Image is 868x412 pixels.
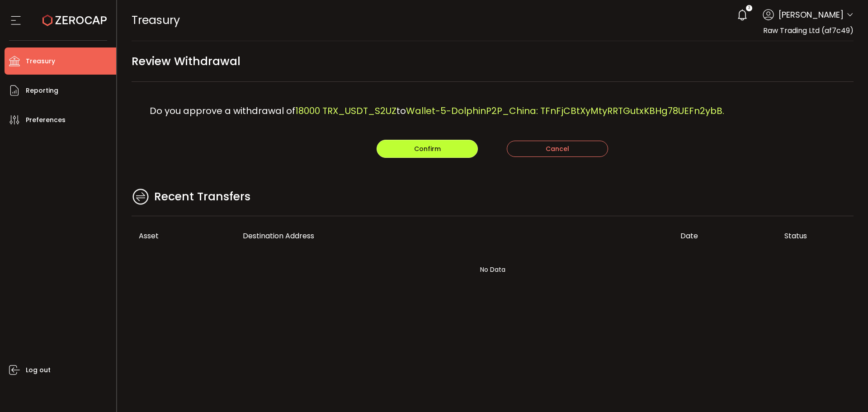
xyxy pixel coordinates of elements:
span: Treasury [26,55,55,68]
span: Log out [26,364,51,377]
iframe: Chat Widget [823,369,868,412]
span: Raw Trading Ltd (af7c49) [763,25,854,36]
div: Status [777,231,854,241]
button: Confirm [377,140,478,158]
div: Destination Address [236,231,673,241]
span: to [396,104,406,117]
span: 18000 TRX_USDT_S2UZ [295,104,396,117]
span: Preferences [26,114,66,127]
span: Reporting [26,84,58,97]
div: Date [673,231,777,241]
span: 3 [748,5,750,11]
span: [PERSON_NAME] [778,9,844,21]
span: Treasury [132,12,180,28]
button: Cancel [507,141,608,157]
span: Recent Transfers [154,188,250,205]
span: Cancel [546,144,569,153]
span: No Data [312,256,673,283]
span: Wallet-5-DolphinP2P_China: TFnFjCBtXyMtyRRTGutxKBHg78UEFn2ybB. [406,104,724,117]
span: Confirm [414,144,441,153]
span: Do you approve a withdrawal of [150,104,295,117]
div: Asset [132,231,236,241]
span: Review Withdrawal [132,51,241,71]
